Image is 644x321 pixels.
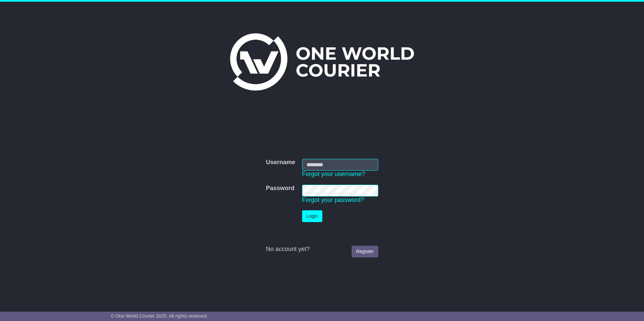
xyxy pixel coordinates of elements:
div: No account yet? [266,246,378,253]
img: One World [230,33,414,91]
a: Forgot your username? [302,171,365,177]
span: © One World Courier 2025. All rights reserved. [111,313,208,319]
button: Login [302,210,322,222]
label: Password [266,185,294,192]
a: Forgot your password? [302,197,364,203]
label: Username [266,159,295,166]
a: Register [352,246,378,257]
